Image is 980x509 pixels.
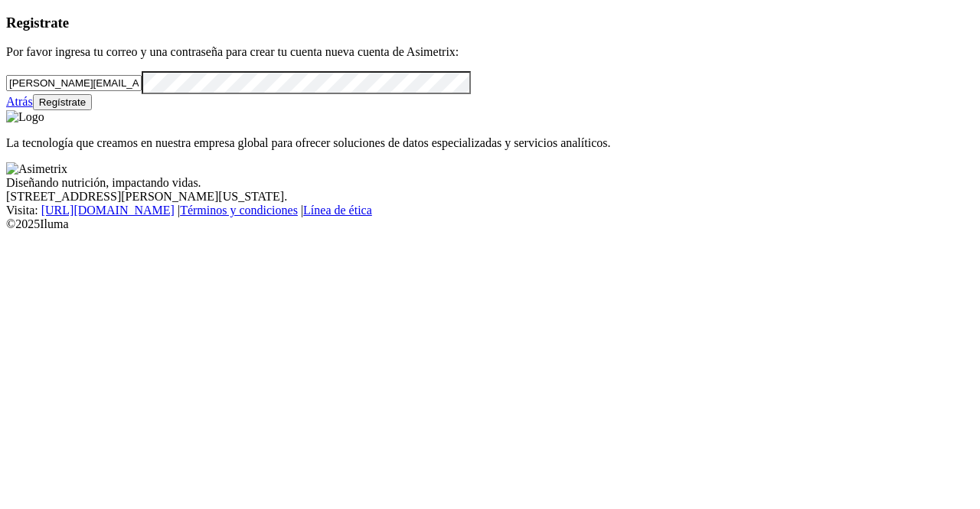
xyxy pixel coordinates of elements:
p: Por favor ingresa tu correo y una contraseña para crear tu cuenta nueva cuenta de Asimetrix: [6,45,974,59]
div: Visita : | | [6,204,974,217]
a: Términos y condiciones [180,204,298,217]
a: [URL][DOMAIN_NAME] [41,204,175,217]
a: Línea de ética [303,204,372,217]
p: La tecnología que creamos en nuestra empresa global para ofrecer soluciones de datos especializad... [6,136,974,150]
input: Tu correo [6,75,142,91]
img: Asimetrix [6,162,67,176]
img: Logo [6,110,44,124]
div: [STREET_ADDRESS][PERSON_NAME][US_STATE]. [6,190,974,204]
h3: Registrate [6,15,974,31]
a: Atrás [6,95,33,108]
div: © 2025 Iluma [6,217,974,231]
div: Diseñando nutrición, impactando vidas. [6,176,974,190]
button: Regístrate [33,94,93,110]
